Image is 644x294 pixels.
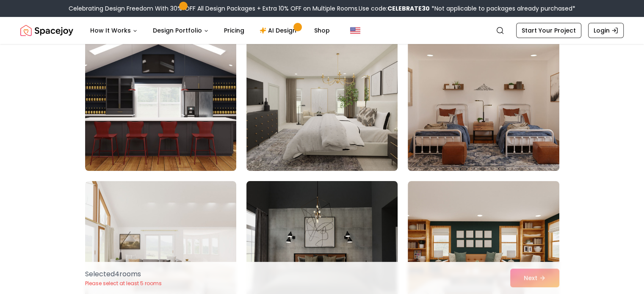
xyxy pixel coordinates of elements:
img: United States [350,25,360,36]
a: AI Design [253,22,306,39]
a: Shop [307,22,337,39]
p: Selected 4 room s [85,269,162,279]
img: Spacejoy Logo [20,22,73,39]
a: Spacejoy [20,22,73,39]
a: Start Your Project [516,23,581,38]
span: *Not applicable to packages already purchased* [430,4,575,13]
button: Design Portfolio [146,22,216,39]
a: Login [588,23,624,38]
a: Pricing [217,22,251,39]
span: Use code: [359,4,430,13]
nav: Main [83,22,337,39]
b: CELEBRATE30 [387,4,430,13]
button: How It Works [83,22,144,39]
div: Celebrating Design Freedom With 30% OFF All Design Packages + Extra 10% OFF on Multiple Rooms. [69,4,575,13]
p: Please select at least 5 rooms [85,280,162,287]
img: Room room-70 [85,36,236,171]
img: Room room-72 [408,36,559,171]
img: Room room-71 [246,36,398,171]
nav: Global [20,17,624,44]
